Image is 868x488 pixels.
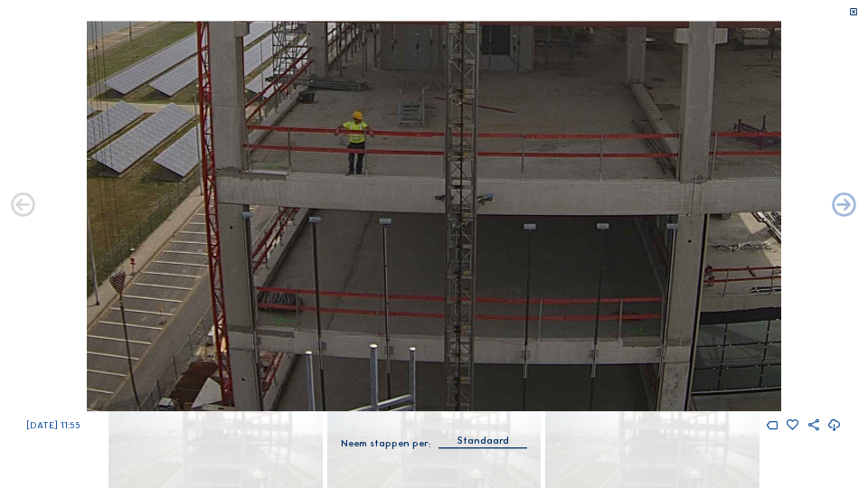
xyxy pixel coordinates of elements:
span: [DATE] 11:55 [26,419,80,431]
div: Standaard [439,433,527,447]
div: Neem stappen per: [341,439,430,449]
i: Forward [9,192,38,221]
div: Standaard [458,433,509,449]
img: Image [87,21,781,411]
i: Back [830,192,859,221]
